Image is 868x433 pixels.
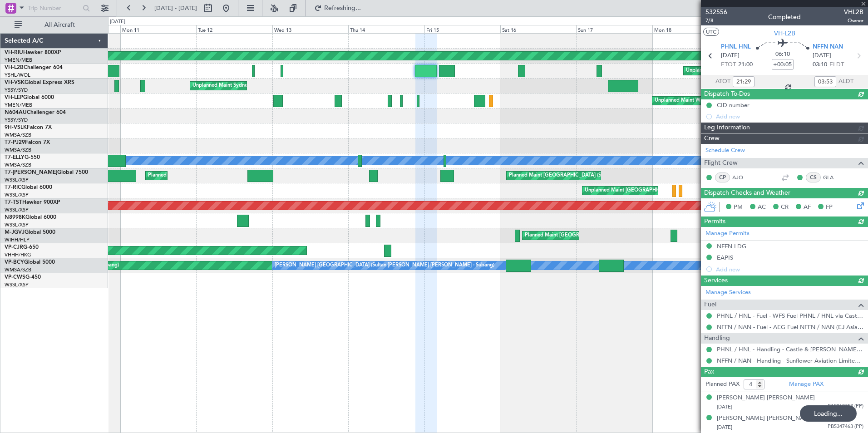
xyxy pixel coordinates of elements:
[5,72,30,79] a: YSHL/WOL
[652,25,728,33] div: Mon 18
[5,266,31,273] a: WMSA/SZB
[5,230,55,235] a: M-JGVJGlobal 5000
[5,245,39,250] a: VP-CJRG-650
[5,245,23,250] span: VP-CJR
[424,25,500,33] div: Fri 15
[500,25,576,33] div: Sat 16
[275,259,494,272] div: [PERSON_NAME] [GEOGRAPHIC_DATA] (Sultan [PERSON_NAME] [PERSON_NAME] - Subang)
[110,18,125,26] div: [DATE]
[154,4,197,12] span: [DATE] - [DATE]
[721,43,751,52] span: PHNL HNL
[5,230,25,235] span: M-JGVJ
[10,18,99,32] button: All Aircraft
[5,275,25,280] span: VP-CWS
[5,125,27,130] span: 9H-VSLK
[5,236,30,243] a: WIHH/HLP
[5,95,54,100] a: VH-LEPGlobal 6000
[800,405,857,422] div: Loading...
[703,28,719,36] button: UTC
[5,140,50,145] a: T7-PJ29Falcon 7X
[5,185,52,190] a: T7-RICGlobal 6000
[5,260,24,265] span: VP-BCY
[5,110,27,115] span: N604AU
[721,51,740,60] span: [DATE]
[5,192,29,198] a: WSSL/XSP
[705,7,727,17] span: 532556
[5,65,63,70] a: VH-L2BChallenger 604
[5,281,29,288] a: WSSL/XSP
[576,25,652,33] div: Sun 17
[774,29,795,38] span: VH-L2B
[120,25,196,33] div: Mon 11
[5,117,28,123] a: YSSY/SYD
[5,177,29,183] a: WSSL/XSP
[838,77,853,86] span: ALDT
[768,12,801,22] div: Completed
[5,155,25,160] span: T7-ELLY
[5,200,22,205] span: T7-TST
[5,215,25,220] span: N8998K
[509,169,616,182] div: Planned Maint [GEOGRAPHIC_DATA] (Seletar)
[5,50,23,55] span: VH-RIU
[272,25,348,33] div: Wed 13
[5,87,28,93] a: YSSY/SYD
[348,25,424,33] div: Thu 14
[5,260,55,265] a: VP-BCYGlobal 5000
[310,1,365,15] button: Refreshing...
[5,80,74,85] a: VH-VSKGlobal Express XRS
[196,25,272,33] div: Tue 12
[5,170,88,175] a: T7-[PERSON_NAME]Global 7500
[705,17,727,25] span: 7/8
[5,57,32,64] a: YMEN/MEB
[844,17,863,25] span: Owner
[829,60,844,69] span: ELDT
[5,185,21,190] span: T7-RIC
[775,50,790,59] span: 06:10
[686,64,798,78] div: Unplanned Maint Sydney ([PERSON_NAME] Intl)
[5,102,32,108] a: YMEN/MEB
[5,155,40,160] a: T7-ELLYG-550
[5,132,31,138] a: WMSA/SZB
[5,125,52,130] a: 9H-VSLKFalcon 7X
[28,1,80,15] input: Trip Number
[585,184,698,197] div: Unplanned Maint [GEOGRAPHIC_DATA] (Seletar)
[192,79,304,93] div: Unplanned Maint Sydney ([PERSON_NAME] Intl)
[5,275,41,280] a: VP-CWSG-450
[5,200,60,205] a: T7-TSTHawker 900XP
[813,60,827,69] span: 03:10
[5,221,29,228] a: WSSL/XSP
[5,80,25,85] span: VH-VSK
[844,7,863,17] span: VHL2B
[5,95,23,100] span: VH-LEP
[24,22,96,28] span: All Aircraft
[5,170,57,175] span: T7-[PERSON_NAME]
[5,65,24,70] span: VH-L2B
[5,215,56,220] a: N8998KGlobal 6000
[525,229,631,242] div: Planned Maint [GEOGRAPHIC_DATA] (Seletar)
[813,51,831,60] span: [DATE]
[715,77,730,86] span: ATOT
[5,110,66,115] a: N604AUChallenger 604
[5,147,31,153] a: WMSA/SZB
[5,50,61,55] a: VH-RIUHawker 800XP
[5,162,31,168] a: WMSA/SZB
[324,5,362,11] span: Refreshing...
[813,43,843,52] span: NFFN NAN
[5,251,31,258] a: VHHH/HKG
[738,60,753,69] span: 21:00
[655,94,767,108] div: Unplanned Maint Wichita (Wichita Mid-continent)
[5,207,29,213] a: WSSL/XSP
[5,140,25,145] span: T7-PJ29
[721,60,736,69] span: ETOT
[148,169,291,182] div: Planned Maint [GEOGRAPHIC_DATA] ([GEOGRAPHIC_DATA])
